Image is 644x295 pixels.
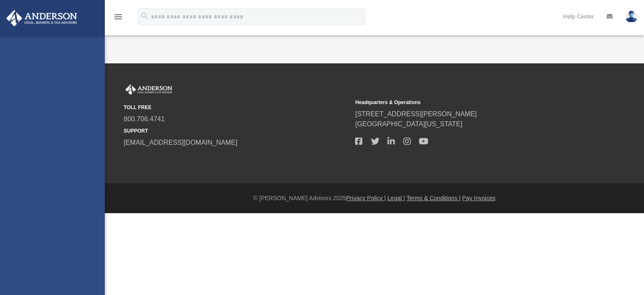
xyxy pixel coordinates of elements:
a: [GEOGRAPHIC_DATA][US_STATE] [355,120,462,128]
a: Terms & Conditions | [407,195,461,201]
small: TOLL FREE [124,104,349,111]
img: Anderson Advisors Platinum Portal [124,84,174,95]
i: menu [113,12,123,22]
a: [EMAIL_ADDRESS][DOMAIN_NAME] [124,139,237,146]
img: User Pic [625,10,638,23]
small: Headquarters & Operations [355,99,581,106]
a: menu [113,16,123,22]
a: [STREET_ADDRESS][PERSON_NAME] [355,110,477,117]
div: © [PERSON_NAME] Advisors 2025 [105,194,644,203]
a: Privacy Policy | [346,195,386,201]
a: Pay Invoices [462,195,495,201]
a: Legal | [387,195,405,201]
img: Anderson Advisors Platinum Portal [4,10,80,26]
i: search [140,11,149,21]
small: SUPPORT [124,127,349,135]
a: 800.706.4741 [124,115,165,123]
